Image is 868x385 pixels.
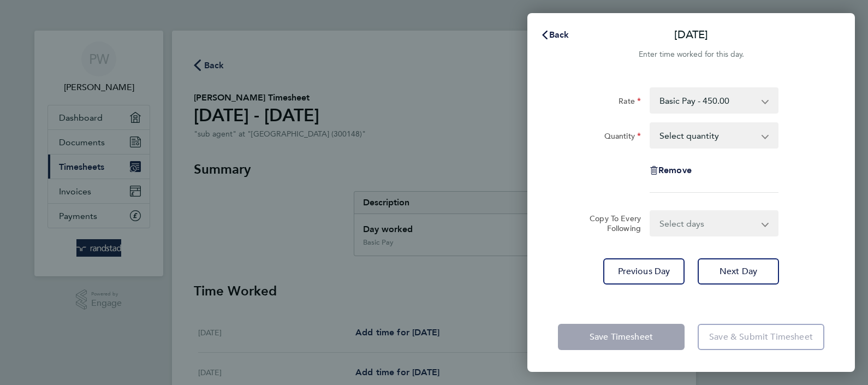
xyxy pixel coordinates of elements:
label: Quantity [604,131,641,144]
span: Previous Day [618,266,670,277]
span: Next Day [720,266,757,277]
button: Previous Day [603,258,685,285]
span: Remove [658,165,692,175]
button: Remove [650,166,692,175]
p: [DATE] [674,27,708,43]
label: Copy To Every Following [581,214,641,233]
button: Next Day [698,258,779,285]
span: Back [549,29,569,40]
button: Back [530,24,580,46]
div: Enter time worked for this day. [527,48,855,61]
label: Rate [619,96,641,109]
